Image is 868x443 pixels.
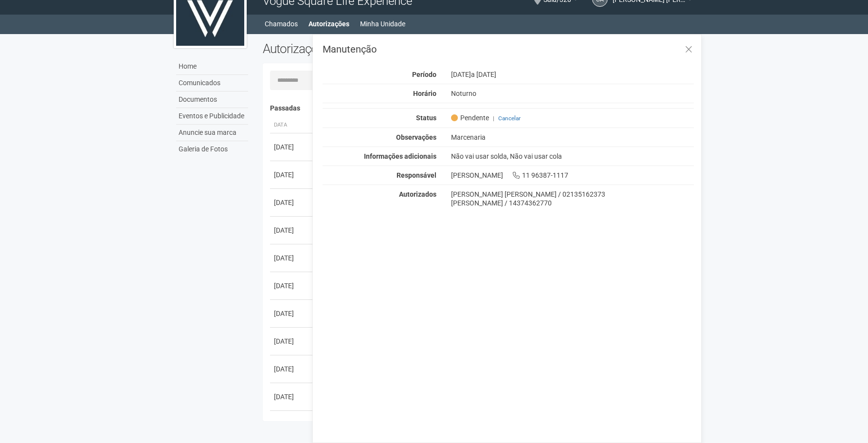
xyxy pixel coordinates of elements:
span: | [493,115,494,122]
div: [DATE] [274,281,310,291]
a: Documentos [176,92,248,108]
strong: Observações [396,133,436,141]
div: [DATE] [274,309,310,318]
h4: Passadas [270,105,687,112]
span: Pendente [451,113,489,122]
div: [DATE] [274,336,310,346]
strong: Status [416,114,436,122]
th: Data [270,117,314,133]
span: a [DATE] [471,71,496,78]
div: Noturno [444,89,701,98]
div: [DATE] [274,198,310,207]
strong: Horário [413,90,436,97]
div: Marcenaria [444,133,701,142]
a: Home [176,58,248,75]
h2: Autorizações [263,41,471,56]
strong: Período [412,71,436,78]
strong: Informações adicionais [364,152,436,160]
a: Chamados [265,17,298,31]
div: [DATE] [444,70,701,79]
div: [DATE] [274,142,310,152]
div: [DATE] [274,225,310,235]
a: Galeria de Fotos [176,141,248,157]
a: Minha Unidade [360,17,405,31]
div: [DATE] [274,392,310,402]
strong: Responsável [397,171,436,179]
div: [DATE] [274,253,310,263]
div: [DATE] [274,364,310,374]
a: Comunicados [176,75,248,92]
a: Cancelar [498,115,521,122]
strong: Autorizados [399,190,436,198]
div: [PERSON_NAME] 11 96387-1117 [444,171,701,180]
div: [PERSON_NAME] / 14374362770 [451,199,694,207]
div: [DATE] [274,170,310,180]
a: Eventos e Publicidade [176,108,248,125]
div: Não vai usar solda, Não vai usar cola [444,152,701,161]
a: Anuncie sua marca [176,125,248,141]
h3: Manutenção [323,44,694,54]
a: Autorizações [308,17,349,31]
div: [PERSON_NAME] [PERSON_NAME] / 02135162373 [451,190,694,199]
